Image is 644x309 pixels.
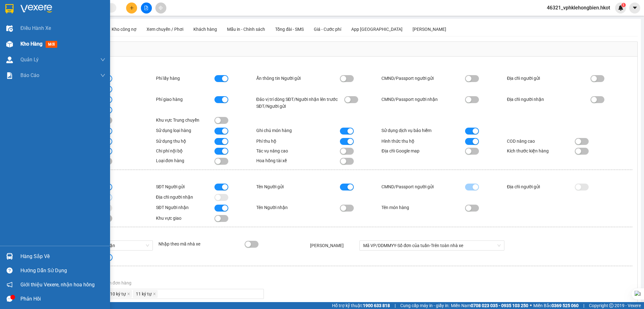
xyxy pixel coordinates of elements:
[155,3,166,14] button: aim
[381,138,465,145] div: Hình thức thu hộ
[5,4,14,14] img: logo-vxr
[227,27,265,32] span: Mẫu in - Chính sách
[156,147,214,154] div: Chi phí nội bộ
[507,75,591,82] div: Địa chỉ người gửi
[156,157,214,164] div: Loại đơn hàng
[381,75,465,82] div: CMND/Passport người gửi
[609,303,613,308] span: copyright
[158,6,163,10] span: aim
[127,292,130,296] span: close
[533,302,579,309] span: Miền Bắc
[507,183,575,190] div: Địa chỉ người gửi
[6,72,13,79] img: solution-icon
[256,204,340,211] div: Tên Người nhận
[621,3,626,7] sup: 1
[136,290,152,297] span: 11 ký tự
[332,302,390,309] span: Hỗ trợ kỹ thuật:
[31,65,281,72] div: Ẩn / hiện trường thông tin
[256,127,340,134] div: Ghi chú món hàng
[395,302,396,309] span: |
[153,292,156,296] span: close
[20,41,42,47] span: Kho hàng
[256,96,340,110] div: Đảo vị trí dòng SĐT/Người nhận lên trước SĐT/Người gửi
[156,127,214,134] div: Sử dụng loại hàng
[629,3,640,14] button: caret-down
[471,303,528,308] strong: 0708 023 035 - 0935 103 250
[20,294,105,304] div: Phản hồi
[381,96,465,103] div: CMND/Passport người nhận
[112,26,136,33] div: Kho công nợ
[583,302,584,309] span: |
[256,183,340,190] div: Tên Người gửi
[7,296,13,302] span: message
[7,268,13,273] span: question-circle
[351,26,402,33] div: App [GEOGRAPHIC_DATA]
[552,303,579,308] strong: 0369 525 060
[156,183,214,190] div: SĐT Người gửi
[381,183,465,190] div: CMND/Passport người gửi
[25,42,637,56] div: Màn hình nhập đơn hàng
[133,290,158,298] span: 11 ký tự
[20,56,39,63] span: Quản Lý
[100,57,105,62] span: down
[20,252,105,261] div: Hàng sắp về
[20,281,95,289] span: Giới thiệu Vexere, nhận hoa hồng
[381,204,465,211] div: Tên món hàng
[507,138,575,145] div: COD nâng cao
[156,96,214,103] div: Phí giao hàng
[6,57,13,63] img: warehouse-icon
[530,304,532,307] span: ⚪️
[157,240,243,247] div: Nhập theo mã nhà xe
[147,27,183,32] span: Xem chuyến / Phơi
[110,290,126,297] span: 10 ký tự
[156,75,214,82] div: Phí lấy hàng
[141,3,152,14] button: file-add
[6,25,13,32] img: warehouse-icon
[107,290,132,298] span: 10 ký tự
[451,302,528,309] span: Miền Nam
[256,157,340,164] div: Hoa hồng tài xế
[156,117,214,124] div: Khu vực Trung chuyển
[156,204,214,211] div: SĐT Người nhận
[6,41,13,47] img: warehouse-icon
[193,26,217,33] div: Khách hàng
[381,127,465,134] div: Sử dụng dịch vụ bảo hiểm
[6,253,13,260] img: warehouse-icon
[363,241,500,250] span: Mã VP/DDMMYY-Số đơn của tuần-Trên toàn nhà xe
[156,215,214,222] div: Khu vực giao
[126,3,137,14] button: plus
[507,147,575,154] div: Kích thước kiện hàng
[275,27,304,32] span: Tổng đài - SMS
[144,6,148,10] span: file-add
[46,41,57,48] span: mới
[130,6,134,10] span: plus
[381,147,465,154] div: Địa chỉ Google map
[31,301,632,308] div: Số ký tự cho phép khi nhập số điện thoại người gửi, người nhận
[20,71,39,79] span: Báo cáo
[310,243,344,248] span: [PERSON_NAME]
[7,282,13,288] span: notification
[314,27,341,32] span: Giá - Cước phí
[256,138,340,145] div: Phí thu hộ
[363,303,390,308] strong: 1900 633 818
[542,4,615,12] span: 46321_vphklehongbien.hkot
[256,75,340,82] div: Ẩn thông tin Người gửi
[31,279,632,286] div: Cài đặt cách thức nhập các thông tin trên đơn hàng
[256,147,340,154] div: Tác vụ nâng cao
[632,5,638,11] span: caret-down
[20,266,105,275] div: Hướng dẫn sử dụng
[31,269,281,276] div: Xác thực thông tin
[507,96,591,103] div: Địa chỉ người nhận
[156,194,214,201] div: Địa chỉ người nhận
[156,138,214,145] div: Sử dụng thu hộ
[413,26,446,33] div: [PERSON_NAME]
[400,302,449,309] span: Cung cấp máy in - giấy in:
[622,3,625,7] span: 1
[100,73,105,78] span: down
[20,24,51,32] span: Điều hành xe
[618,5,624,11] img: icon-new-feature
